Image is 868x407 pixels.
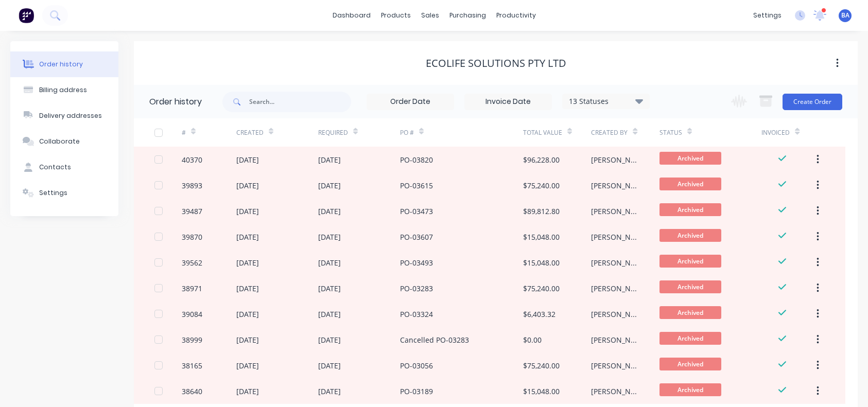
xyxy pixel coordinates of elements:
[249,92,351,112] input: Search...
[182,257,202,268] div: 39562
[465,94,551,110] input: Invoice Date
[591,180,639,191] div: [PERSON_NAME]
[182,232,202,242] div: 39870
[182,118,236,147] div: #
[236,283,259,294] div: [DATE]
[318,180,341,191] div: [DATE]
[10,77,118,103] button: Billing address
[491,8,541,23] div: productivity
[659,229,721,242] span: Archived
[182,283,202,294] div: 38971
[591,128,628,137] div: Created By
[761,128,790,137] div: Invoiced
[591,154,639,165] div: [PERSON_NAME]
[400,154,433,165] div: PO-03820
[748,8,787,23] div: settings
[10,180,118,206] button: Settings
[659,255,721,268] span: Archived
[10,103,118,129] button: Delivery addresses
[400,360,433,371] div: PO-03056
[841,11,849,20] span: BA
[318,386,341,397] div: [DATE]
[400,283,433,294] div: PO-03283
[39,111,102,120] div: Delivery addresses
[591,232,639,242] div: [PERSON_NAME]
[10,51,118,77] button: Order history
[318,128,348,137] div: Required
[591,257,639,268] div: [PERSON_NAME]
[10,154,118,180] button: Contacts
[659,152,721,165] span: Archived
[236,386,259,397] div: [DATE]
[400,334,469,345] div: Cancelled PO-03283
[318,232,341,242] div: [DATE]
[659,128,682,137] div: Status
[400,309,433,320] div: PO-03324
[659,280,721,293] span: Archived
[659,306,721,319] span: Archived
[376,8,416,23] div: products
[659,358,721,370] span: Archived
[236,206,259,217] div: [DATE]
[523,154,560,165] div: $96,228.00
[236,309,259,320] div: [DATE]
[367,94,454,110] input: Order Date
[182,386,202,397] div: 38640
[444,8,491,23] div: purchasing
[318,334,341,345] div: [DATE]
[236,154,259,165] div: [DATE]
[591,309,639,320] div: [PERSON_NAME]
[182,334,202,345] div: 38999
[659,118,762,147] div: Status
[400,118,523,147] div: PO #
[318,283,341,294] div: [DATE]
[182,206,202,217] div: 39487
[318,309,341,320] div: [DATE]
[659,383,721,396] span: Archived
[149,96,202,108] div: Order history
[318,206,341,217] div: [DATE]
[659,332,721,345] span: Archived
[761,118,816,147] div: Invoiced
[563,96,649,107] div: 13 Statuses
[318,360,341,371] div: [DATE]
[591,386,639,397] div: [PERSON_NAME]
[523,386,560,397] div: $15,048.00
[400,206,433,217] div: PO-03473
[659,203,721,216] span: Archived
[426,57,566,69] div: Ecolife Solutions Pty Ltd
[236,360,259,371] div: [DATE]
[591,118,659,147] div: Created By
[236,180,259,191] div: [DATE]
[591,334,639,345] div: [PERSON_NAME]
[182,360,202,371] div: 38165
[591,360,639,371] div: [PERSON_NAME]
[783,94,842,110] button: Create Order
[236,334,259,345] div: [DATE]
[236,118,318,147] div: Created
[400,128,414,137] div: PO #
[39,85,87,95] div: Billing address
[523,180,560,191] div: $75,240.00
[400,180,433,191] div: PO-03615
[523,118,592,147] div: Total Value
[236,232,259,242] div: [DATE]
[318,118,400,147] div: Required
[400,386,433,397] div: PO-03189
[400,232,433,242] div: PO-03607
[523,360,560,371] div: $75,240.00
[523,232,560,242] div: $15,048.00
[39,137,80,146] div: Collaborate
[182,180,202,191] div: 39893
[523,128,562,137] div: Total Value
[591,206,639,217] div: [PERSON_NAME]
[236,257,259,268] div: [DATE]
[182,154,202,165] div: 40370
[39,163,71,172] div: Contacts
[10,129,118,154] button: Collaborate
[400,257,433,268] div: PO-03493
[318,257,341,268] div: [DATE]
[591,283,639,294] div: [PERSON_NAME]
[236,128,264,137] div: Created
[523,283,560,294] div: $75,240.00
